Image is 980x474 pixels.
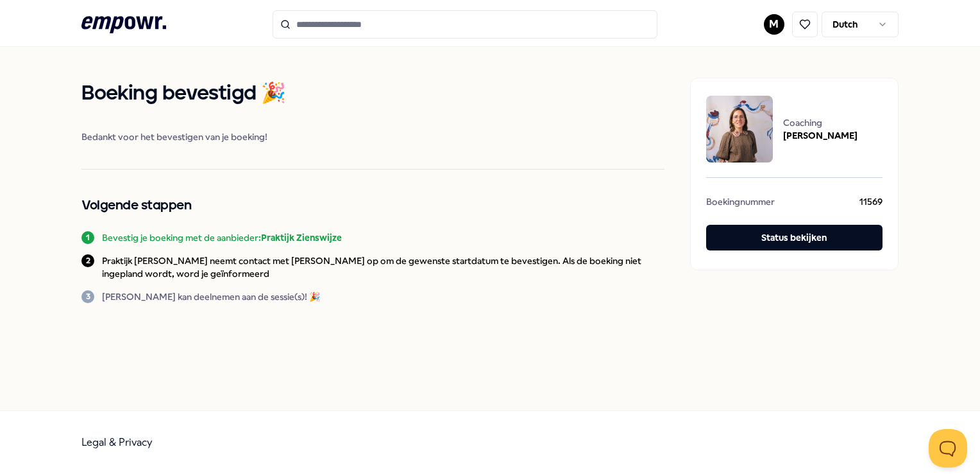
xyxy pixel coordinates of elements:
span: Boekingnummer [706,195,775,212]
span: Coaching [783,116,857,129]
h2: Volgende stappen [81,195,664,216]
div: 3 [81,290,94,303]
h1: Boeking bevestigd 🎉 [81,78,664,110]
button: Status bekijken [706,225,883,250]
input: Search for products, categories or subcategories [273,10,657,39]
b: Praktijk Zienswijze [261,233,342,243]
p: [PERSON_NAME] kan deelnemen aan de sessie(s)! 🎉 [102,290,320,303]
button: M [764,14,784,35]
div: 1 [81,231,94,244]
span: Bedankt voor het bevestigen van je boeking! [81,130,664,143]
p: Bevestig je boeking met de aanbieder: [102,231,342,244]
a: Legal & Privacy [81,436,153,448]
iframe: Help Scout Beacon - Open [929,429,967,468]
div: 2 [81,254,94,267]
span: 11569 [859,195,883,212]
span: [PERSON_NAME] [783,129,857,142]
img: package image [706,96,773,162]
a: Status bekijken [706,225,883,254]
p: Praktijk [PERSON_NAME] neemt contact met [PERSON_NAME] op om de gewenste startdatum te bevestigen... [102,254,664,280]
